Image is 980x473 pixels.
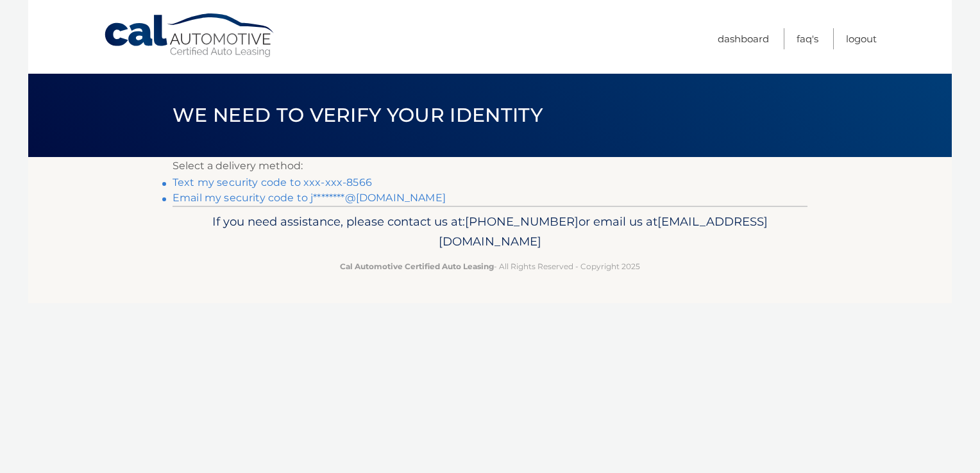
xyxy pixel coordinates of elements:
[173,103,543,127] span: We need to verify your identity
[173,192,446,204] a: Email my security code to j********@[DOMAIN_NAME]
[173,157,807,175] p: Select a delivery method:
[103,13,276,58] a: Cal Automotive
[718,28,769,49] a: Dashboard
[181,212,799,253] p: If you need assistance, please contact us at: or email us at
[797,28,818,49] a: FAQ's
[181,260,799,273] p: - All Rights Reserved - Copyright 2025
[173,176,372,188] a: Text my security code to xxx-xxx-8566
[846,28,877,49] a: Logout
[465,214,579,229] span: [PHONE_NUMBER]
[340,261,494,271] strong: Cal Automotive Certified Auto Leasing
